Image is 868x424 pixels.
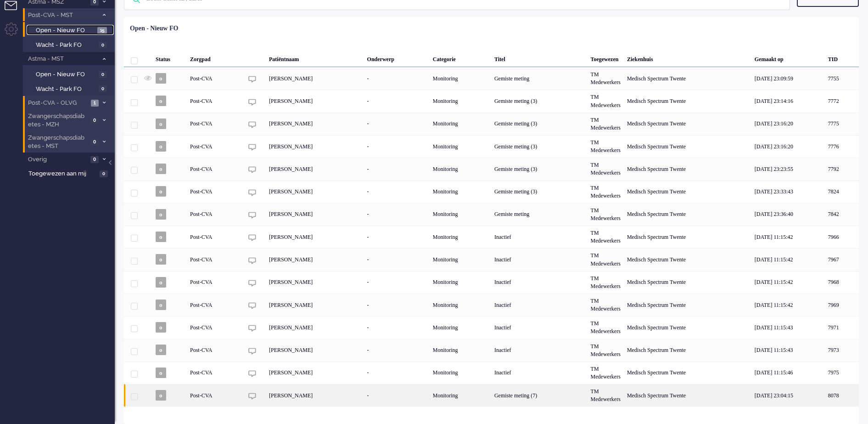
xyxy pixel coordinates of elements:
[430,339,491,362] div: Monitoring
[99,42,107,49] span: 0
[27,112,88,129] span: Zwangerschapsdiabetes - MZH
[491,158,588,180] div: Gemiste meting (3)
[124,90,859,112] div: 7772
[588,226,624,248] div: TM Medewerkers
[588,181,624,203] div: TM Medewerkers
[156,232,166,242] span: o
[624,384,751,407] div: Medisch Spectrum Twente
[751,67,825,90] div: [DATE] 23:09:59
[430,248,491,271] div: Monitoring
[588,49,624,67] div: Toegewezen
[124,271,859,294] div: 7968
[99,85,107,92] span: 0
[27,99,88,107] span: Post-CVA - OLVG
[364,158,430,180] div: -
[27,69,114,79] a: Open - Nieuw FO 0
[266,316,364,339] div: [PERSON_NAME]
[124,248,859,271] div: 7967
[248,166,256,174] img: ic_chat_grey.svg
[248,347,256,355] img: ic_chat_grey.svg
[187,294,243,316] div: Post-CVA
[156,164,166,174] span: o
[124,181,859,203] div: 7824
[624,181,751,203] div: Medisch Spectrum Twente
[751,362,825,384] div: [DATE] 11:15:46
[751,90,825,112] div: [DATE] 23:14:16
[588,67,624,90] div: TM Medewerkers
[266,90,364,112] div: [PERSON_NAME]
[97,27,107,34] span: 15
[266,384,364,407] div: [PERSON_NAME]
[825,181,859,203] div: 7824
[624,271,751,294] div: Medisch Spectrum Twente
[430,113,491,135] div: Monitoring
[430,203,491,226] div: Monitoring
[248,234,256,242] img: ic_chat_grey.svg
[156,186,166,197] span: o
[751,113,825,135] div: [DATE] 23:16:20
[491,362,588,384] div: Inactief
[588,135,624,158] div: TM Medewerkers
[248,370,256,378] img: ic_chat_grey.svg
[187,135,243,158] div: Post-CVA
[430,67,491,90] div: Monitoring
[825,67,859,90] div: 7755
[624,316,751,339] div: Medisch Spectrum Twente
[825,248,859,271] div: 7967
[266,294,364,316] div: [PERSON_NAME]
[156,119,166,129] span: o
[5,1,25,22] li: Tickets menu
[491,90,588,112] div: Gemiste meting (3)
[248,257,256,265] img: ic_chat_grey.svg
[364,362,430,384] div: -
[491,384,588,407] div: Gemiste meting (7)
[187,316,243,339] div: Post-CVA
[156,254,166,265] span: o
[156,141,166,152] span: o
[124,113,859,135] div: 7775
[90,139,99,146] span: 0
[266,67,364,90] div: [PERSON_NAME]
[27,84,114,94] a: Wacht - Park FO 0
[364,49,430,67] div: Onderwerp
[624,67,751,90] div: Medisch Spectrum Twente
[266,226,364,248] div: [PERSON_NAME]
[364,67,430,90] div: -
[99,71,107,78] span: 0
[430,362,491,384] div: Monitoring
[751,158,825,180] div: [DATE] 23:23:55
[624,135,751,158] div: Medisch Spectrum Twente
[156,96,166,106] span: o
[751,181,825,203] div: [DATE] 23:33:43
[27,25,114,35] a: Open - Nieuw FO 15
[751,135,825,158] div: [DATE] 23:16:20
[751,271,825,294] div: [DATE] 11:15:42
[751,203,825,226] div: [DATE] 23:36:40
[491,67,588,90] div: Gemiste meting
[248,324,256,332] img: ic_chat_grey.svg
[90,117,99,124] span: 0
[27,155,88,164] span: Overig
[751,226,825,248] div: [DATE] 11:15:42
[130,24,178,33] div: Open - Nieuw FO
[156,300,166,310] span: o
[491,294,588,316] div: Inactief
[266,248,364,271] div: [PERSON_NAME]
[187,181,243,203] div: Post-CVA
[364,135,430,158] div: -
[825,294,859,316] div: 7969
[187,113,243,135] div: Post-CVA
[124,294,859,316] div: 7969
[266,339,364,362] div: [PERSON_NAME]
[491,203,588,226] div: Gemiste meting
[187,271,243,294] div: Post-CVA
[364,294,430,316] div: -
[90,156,99,163] span: 0
[124,316,859,339] div: 7971
[825,158,859,180] div: 7792
[751,248,825,271] div: [DATE] 11:15:42
[36,41,96,50] span: Wacht - Park FO
[825,226,859,248] div: 7966
[491,135,588,158] div: Gemiste meting (3)
[751,49,825,67] div: Gemaakt op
